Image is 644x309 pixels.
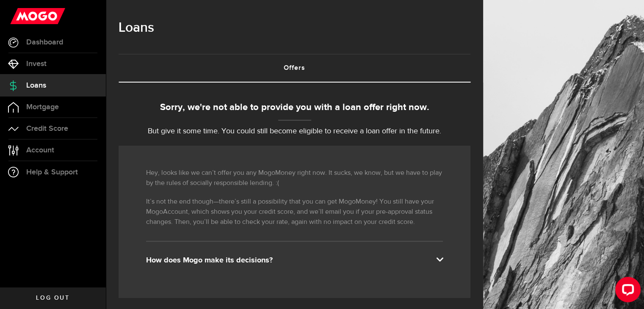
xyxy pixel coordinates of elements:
iframe: LiveChat chat widget [608,273,644,309]
span: Account [26,146,54,154]
span: Loans [26,82,46,89]
div: How does Mogo make its decisions? [146,255,443,265]
a: Offers [119,55,470,82]
ul: Tabs Navigation [119,54,470,83]
p: Hey, looks like we can’t offer you any MogoMoney right now. It sucks, we know, but we have to pla... [146,168,443,188]
span: Credit Score [26,125,68,132]
span: Help & Support [26,168,78,176]
span: Log out [36,295,69,301]
span: Mortgage [26,103,59,111]
h1: Loans [119,17,470,39]
div: Sorry, we're not able to provide you with a loan offer right now. [119,101,470,115]
p: It’s not the end though—there’s still a possibility that you can get MogoMoney! You still have yo... [146,197,443,227]
p: But give it some time. You could still become eligible to receive a loan offer in the future. [119,126,470,137]
span: Invest [26,60,47,68]
span: Dashboard [26,39,63,46]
